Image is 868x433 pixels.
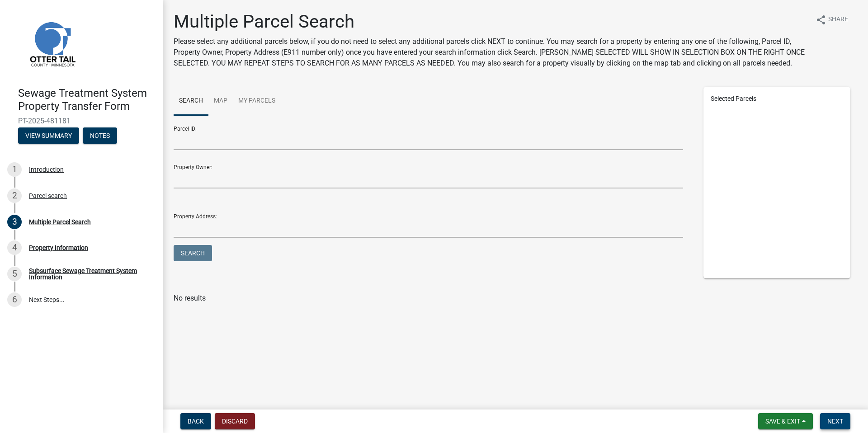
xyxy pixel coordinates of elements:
div: 5 [7,267,22,281]
div: Multiple Parcel Search [29,219,91,225]
div: 4 [7,240,22,255]
h4: Sewage Treatment System Property Transfer Form [18,87,156,113]
span: Share [828,14,848,25]
button: shareShare [808,11,855,28]
a: Map [208,87,233,116]
button: Back [180,413,211,429]
div: Subsurface Sewage Treatment System Information [29,268,148,280]
button: View Summary [18,127,79,144]
wm-modal-confirm: Summary [18,132,79,140]
p: Please select any additional parcels below, if you do not need to select any additional parcels c... [174,36,808,69]
div: 3 [7,215,22,229]
wm-modal-confirm: Notes [83,132,117,140]
div: 2 [7,188,22,203]
div: 1 [7,162,22,177]
h1: Multiple Parcel Search [174,11,808,33]
a: Search [174,87,208,116]
a: My Parcels [233,87,281,116]
div: 6 [7,292,22,307]
span: Next [827,418,843,425]
span: PT-2025-481181 [18,117,145,125]
span: Save & Exit [765,418,800,425]
button: Search [174,245,212,261]
p: No results [174,293,857,304]
div: Selected Parcels [703,87,851,111]
button: Save & Exit [758,413,813,429]
span: Back [188,418,204,425]
img: Otter Tail County, Minnesota [18,9,86,77]
div: Introduction [29,166,64,173]
button: Notes [83,127,117,144]
i: share [816,14,826,25]
button: Discard [215,413,255,429]
button: Next [820,413,850,429]
div: Property Information [29,245,88,251]
div: Parcel search [29,193,67,199]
